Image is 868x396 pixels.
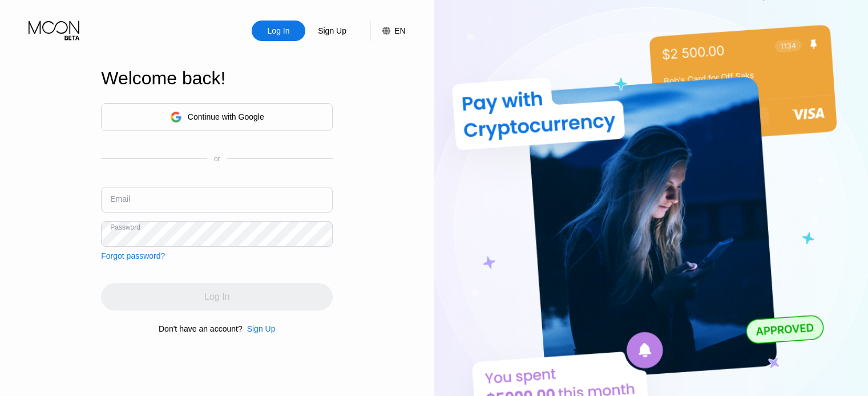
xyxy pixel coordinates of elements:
[188,112,264,121] div: Continue with Google
[394,26,405,35] div: EN
[110,223,140,231] div: Password
[370,21,405,41] div: EN
[214,155,220,163] div: or
[101,251,165,260] div: Forgot password?
[101,68,333,89] div: Welcome back!
[267,25,291,36] div: Log In
[317,25,348,36] div: Sign Up
[247,324,276,333] div: Sign Up
[243,324,276,333] div: Sign Up
[159,324,243,333] div: Don't have an account?
[252,21,305,41] div: Log In
[305,21,359,41] div: Sign Up
[101,103,333,131] div: Continue with Google
[110,194,130,203] div: Email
